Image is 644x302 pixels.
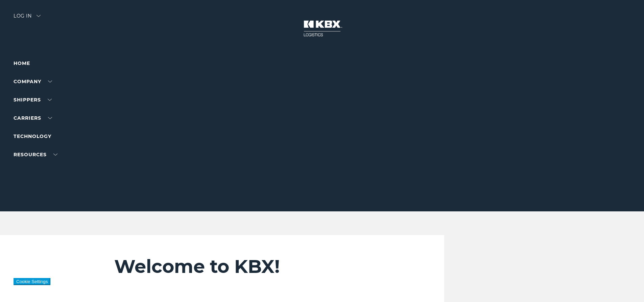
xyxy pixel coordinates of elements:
h2: Welcome to KBX! [114,255,404,278]
button: Cookie Settings [14,278,50,285]
img: kbx logo [297,14,348,43]
div: Log in [14,14,41,23]
a: SHIPPERS [14,97,52,103]
img: arrow [37,15,41,17]
a: Company [14,78,52,85]
a: RESOURCES [14,152,57,158]
a: Carriers [14,115,52,121]
a: Technology [14,133,51,139]
a: Home [14,60,30,66]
